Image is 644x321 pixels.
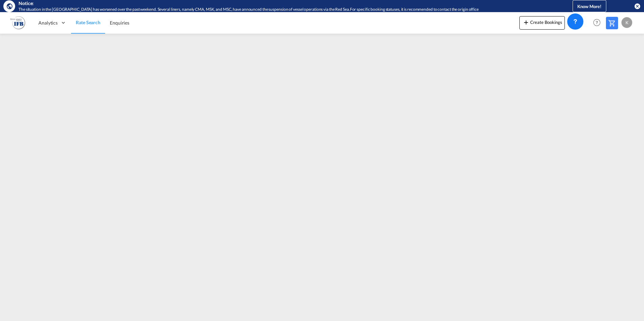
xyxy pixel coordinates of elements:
span: Know More! [577,4,602,9]
span: Help [591,17,603,28]
button: icon-close-circle [634,3,641,9]
span: Analytics [38,20,58,26]
div: The situation in the Red Sea has worsened over the past weekend. Several liners, namely CMA, MSK,... [19,7,545,12]
md-icon: icon-earth [6,3,13,9]
div: K [621,17,632,28]
div: Analytics [34,12,71,34]
a: Rate Search [71,12,105,34]
md-icon: icon-plus 400-fg [522,18,530,26]
span: Rate Search [76,20,100,25]
button: icon-plus 400-fgCreate Bookings [519,16,565,30]
div: Help [591,17,606,29]
span: Enquiries [110,20,129,26]
a: Enquiries [105,12,134,34]
img: b628ab10256c11eeb52753acbc15d091.png [10,15,25,30]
